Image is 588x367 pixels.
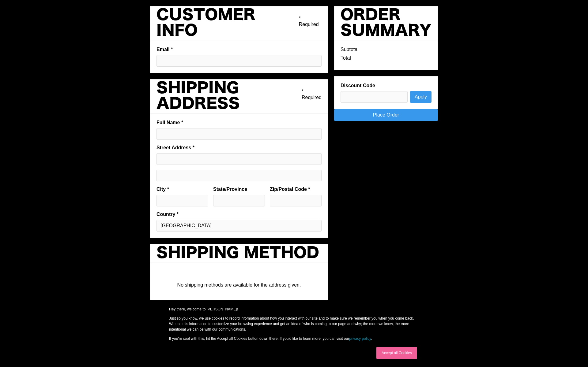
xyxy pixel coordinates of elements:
[156,186,208,192] label: City *
[302,88,322,101] div: * Required
[349,336,371,341] a: privacy policy
[341,46,359,53] div: Subtotal
[341,8,432,39] h2: Order Summary
[169,336,419,341] p: If you're cool with this, hit the Accept all Cookies button down there. If you'd like to learn mo...
[156,8,299,39] h2: Customer Info
[410,91,432,103] button: Apply Discount
[156,46,322,53] label: Email *
[334,109,438,121] a: Place Order
[341,83,432,89] label: Discount Code
[156,170,322,181] input: Shipping address optional
[169,316,419,332] p: Just so you know, we use cookies to record information about how you interact with our site and t...
[341,55,351,61] div: Total
[376,347,417,359] a: Accept all Cookies
[270,186,322,192] label: Zip/Postal Code *
[156,211,322,217] label: Country *
[156,145,322,151] label: Street Address *
[156,81,302,112] h2: Shipping Address
[299,15,322,28] div: * Required
[155,282,323,288] div: No shipping methods are available for the address given.
[213,186,265,192] label: State/Province
[156,246,319,261] h2: Shipping Method
[156,120,322,126] label: Full Name *
[169,306,419,312] p: Hey there, welcome to [PERSON_NAME]!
